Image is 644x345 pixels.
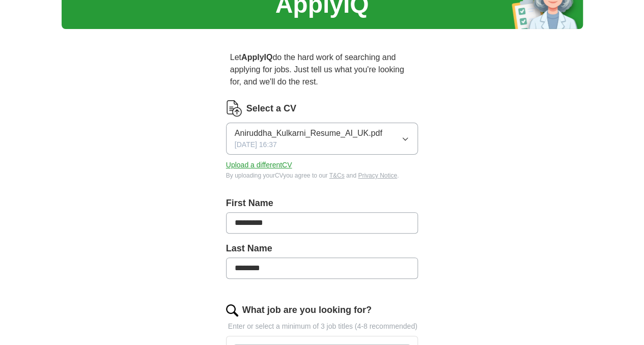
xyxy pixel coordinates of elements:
p: Let do the hard work of searching and applying for jobs. Just tell us what you're looking for, an... [226,47,418,92]
p: Enter or select a minimum of 3 job titles (4-8 recommended) [226,321,418,332]
button: Upload a differentCV [226,160,292,170]
span: [DATE] 16:37 [235,139,277,150]
label: First Name [226,196,418,210]
img: search.png [226,304,238,317]
a: T&Cs [329,172,345,179]
strong: ApplyIQ [241,53,272,62]
label: Last Name [226,242,418,255]
button: Aniruddha_Kulkarni_Resume_AI_UK.pdf[DATE] 16:37 [226,123,418,155]
a: Privacy Notice [358,172,397,179]
span: Aniruddha_Kulkarni_Resume_AI_UK.pdf [235,127,382,139]
div: By uploading your CV you agree to our and . [226,171,418,180]
label: What job are you looking for? [242,303,372,317]
label: Select a CV [246,102,296,116]
img: CV Icon [226,100,242,117]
